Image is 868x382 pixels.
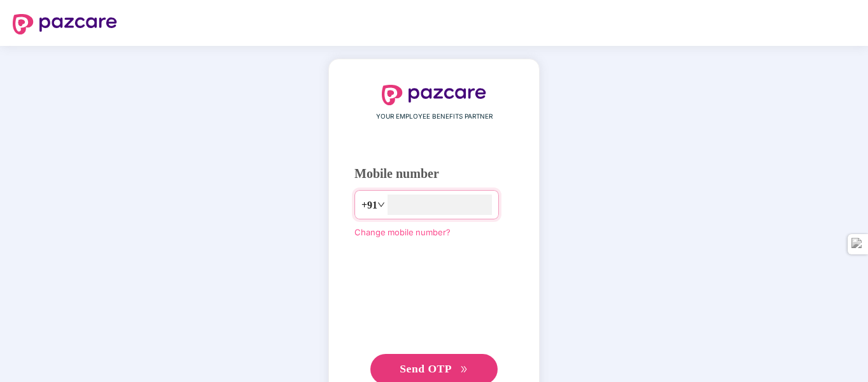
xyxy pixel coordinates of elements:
[377,201,385,209] span: down
[400,362,452,375] span: Send OTP
[376,112,493,122] span: YOUR EMPLOYEE BENEFITS PARTNER
[460,365,468,374] span: double-right
[361,197,377,213] span: +91
[13,14,117,34] img: logo
[354,164,514,184] div: Mobile number
[382,85,486,105] img: logo
[354,227,451,237] a: Change mobile number?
